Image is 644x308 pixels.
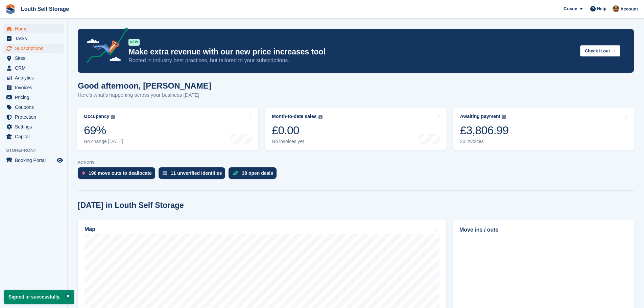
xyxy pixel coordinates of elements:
[56,156,64,164] a: Preview store
[3,34,64,43] a: menu
[3,73,64,82] a: menu
[128,57,575,64] p: Rooted in industry best practices, but tailored to your subscriptions.
[15,73,55,82] span: Analytics
[171,170,222,176] div: 11 unverified identities
[128,39,140,46] div: NEW
[3,156,64,165] a: menu
[620,6,638,13] span: Account
[613,5,619,12] img: Andy Smith
[128,47,575,57] p: Make extra revenue with our new price increases tool
[272,123,322,137] div: £0.00
[84,123,123,137] div: 69%
[15,24,55,33] span: Home
[272,114,316,119] div: Month-to-date sales
[6,147,67,154] span: Storefront
[89,170,152,176] div: 190 move outs to deallocate
[85,226,95,232] h2: Map
[5,4,16,14] img: stora-icon-8386f47178a22dfd0bd8f6a31ec36ba5ce8667c1dd55bd0f319d3a0aa187defe.svg
[460,139,509,144] div: 20 invoices
[84,114,109,119] div: Occupancy
[3,24,64,33] a: menu
[3,122,64,132] a: menu
[78,160,634,165] p: ACTIONS
[77,108,258,150] a: Occupancy 69% No change [DATE]
[78,91,211,99] p: Here's what's happening across your business [DATE]
[580,45,620,56] button: Check it out →
[15,122,55,132] span: Settings
[15,34,55,43] span: Tasks
[3,102,64,112] a: menu
[318,115,323,119] img: icon-info-grey-7440780725fd019a000dd9b08b2336e03edf1995a4989e88bcd33f0948082b44.svg
[4,290,74,304] p: Signed in successfully.
[3,63,64,73] a: menu
[163,171,167,175] img: verify_identity-adf6edd0f0f0b5bbfe63781bf79b02c33cf7c696d77639b501bdc392416b5a36.svg
[453,108,635,150] a: Awaiting payment £3,806.99 20 invoices
[15,53,55,63] span: Sites
[460,123,509,137] div: £3,806.99
[272,139,322,144] div: No invoices yet
[460,114,501,119] div: Awaiting payment
[78,201,184,210] h2: [DATE] in Louth Self Storage
[3,93,64,102] a: menu
[159,167,229,182] a: 11 unverified identities
[15,63,55,73] span: CRM
[265,108,446,150] a: Month-to-date sales £0.00 No invoices yet
[459,226,627,234] h2: Move ins / outs
[18,3,72,15] a: Louth Self Storage
[3,53,64,63] a: menu
[15,112,55,122] span: Protection
[15,156,55,165] span: Booking Portal
[111,115,115,119] img: icon-info-grey-7440780725fd019a000dd9b08b2336e03edf1995a4989e88bcd33f0948082b44.svg
[15,44,55,53] span: Subscriptions
[78,81,211,90] h1: Good afternoon, [PERSON_NAME]
[78,167,159,182] a: 190 move outs to deallocate
[82,171,85,175] img: move_outs_to_deallocate_icon-f764333ba52eb49d3ac5e1228854f67142a1ed5810a6f6cc68b1a99e826820c5.svg
[3,44,64,53] a: menu
[15,93,55,102] span: Pricing
[597,5,606,12] span: Help
[15,83,55,92] span: Invoices
[502,115,506,119] img: icon-info-grey-7440780725fd019a000dd9b08b2336e03edf1995a4989e88bcd33f0948082b44.svg
[3,132,64,141] a: menu
[3,83,64,92] a: menu
[15,132,55,141] span: Capital
[81,27,128,66] img: price-adjustments-announcement-icon-8257ccfd72463d97f412b2fc003d46551f7dbcb40ab6d574587a9cd5c0d94...
[229,167,280,182] a: 38 open deals
[3,112,64,122] a: menu
[15,102,55,112] span: Coupons
[84,139,123,144] div: No change [DATE]
[233,171,238,175] img: deal-1b604bf984904fb50ccaf53a9ad4b4a5d6e5aea283cecdc64d6e3604feb123c2.svg
[242,170,273,176] div: 38 open deals
[564,5,577,12] span: Create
